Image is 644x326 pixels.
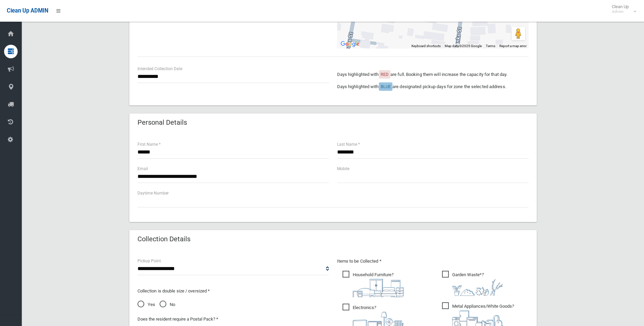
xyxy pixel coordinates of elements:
p: Days highlighted with are full. Booking them will increase the capacity for that day. [337,70,529,79]
header: Collection Details [129,232,199,246]
button: Drag Pegman onto the map to open Street View [512,27,525,40]
span: Household Furniture [343,271,404,297]
span: No [160,301,175,309]
p: Days highlighted with are designated pickup days for zone the selected address. [337,83,529,91]
a: Report a map error [499,44,527,48]
p: Items to be Collected * [337,257,529,265]
img: aa9efdbe659d29b613fca23ba79d85cb.png [353,279,404,297]
small: Admin [612,9,629,14]
i: ? [353,272,404,297]
i: ? [452,272,503,296]
a: Open this area in Google Maps (opens a new window) [339,40,361,48]
a: Terms (opens in new tab) [486,44,495,48]
img: 4fd8a5c772b2c999c83690221e5242e0.png [452,279,503,296]
label: Does the resident require a Postal Pack? * [137,315,218,323]
span: RED [381,72,389,77]
span: Clean Up ADMIN [7,7,48,14]
span: Clean Up [608,4,636,14]
img: Google [339,40,361,48]
p: Collection is double size / oversized * [137,287,329,295]
span: BLUE [381,84,391,89]
header: Personal Details [129,116,195,129]
span: Yes [137,301,155,309]
button: Keyboard shortcuts [411,44,441,48]
span: Map data ©2025 Google [445,44,482,48]
span: Garden Waste* [442,271,503,296]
